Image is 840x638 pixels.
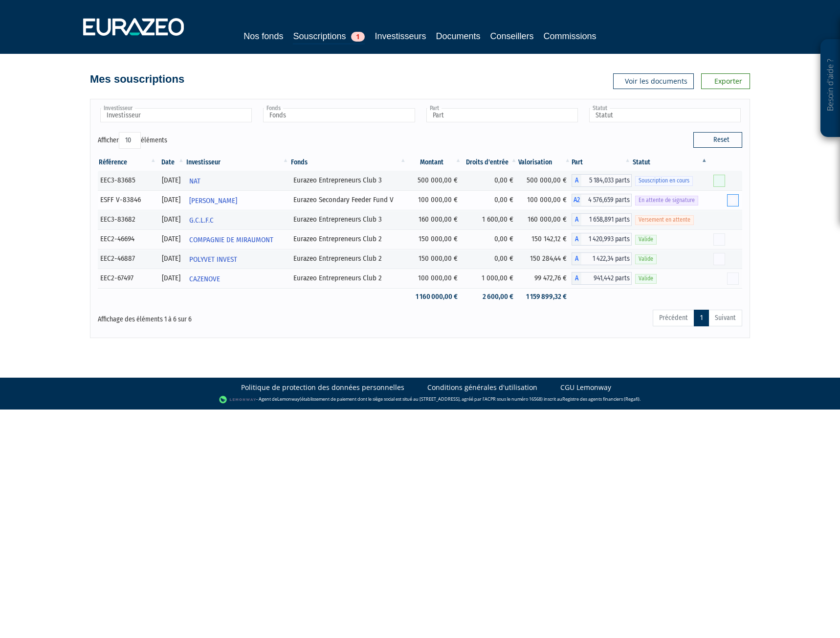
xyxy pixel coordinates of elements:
span: A2 [572,194,581,206]
select: Afficheréléments [119,132,141,149]
a: Lemonway [277,396,300,402]
td: 160 000,00 € [407,210,463,229]
div: - Agent de (établissement de paiement dont le siège social est situé au [STREET_ADDRESS], agréé p... [10,395,830,405]
button: Reset [693,132,742,148]
td: 1 600,00 € [463,210,518,229]
th: Date: activer pour trier la colonne par ordre croissant [157,154,185,171]
td: 1 000,00 € [463,269,518,288]
i: Voir l'investisseur [283,251,286,269]
th: Part: activer pour trier la colonne par ordre croissant [572,154,632,171]
h4: Mes souscriptions [90,73,184,85]
span: [PERSON_NAME] [189,192,237,210]
i: [Français] Personne physique [137,256,143,262]
span: NAT [189,172,200,190]
div: [DATE] [161,175,182,185]
span: POLYVET INVEST [189,251,237,269]
i: Voir l'investisseur [283,172,286,190]
p: Besoin d'aide ? [825,45,836,133]
td: 500 000,00 € [518,171,572,190]
span: Versement en attente [635,215,694,225]
span: CAZENOVE [189,270,220,288]
div: A - Eurazeo Entrepreneurs Club 2 [572,233,632,246]
label: Afficher éléments [98,132,167,149]
div: Eurazeo Entrepreneurs Club 2 [293,253,404,264]
i: Voir l'investisseur [283,231,286,249]
th: Droits d'entrée: activer pour trier la colonne par ordre croissant [463,154,518,171]
div: ESFF V-83846 [100,195,154,205]
td: 1 160 000,00 € [407,288,463,305]
div: Eurazeo Entrepreneurs Club 2 [293,273,404,283]
td: 1 159 899,32 € [518,288,572,305]
div: Eurazeo Secondary Feeder Fund V [293,195,404,205]
a: Investisseurs [375,29,426,43]
i: Voir l'investisseur [283,211,286,229]
a: [PERSON_NAME] [185,190,290,210]
div: EEC3-83685 [100,175,154,185]
span: Souscription en cours [635,176,693,185]
a: Conditions générales d'utilisation [427,383,537,392]
a: Voir les documents [613,73,694,89]
th: Investisseur: activer pour trier la colonne par ordre croissant [185,154,290,171]
img: logo-lemonway.png [219,395,257,405]
a: Registre des agents financiers (Regafi) [562,396,640,402]
div: A - Eurazeo Entrepreneurs Club 3 [572,174,632,187]
td: 500 000,00 € [407,171,463,190]
i: Voir l'investisseur [283,192,286,210]
span: Valide [635,274,657,283]
div: [DATE] [161,214,182,225]
div: [DATE] [161,253,182,264]
td: 150 142,12 € [518,229,572,249]
span: A [572,272,581,285]
div: EEC2-46694 [100,234,154,244]
a: G.C.L.F.C [185,210,290,229]
a: CAZENOVE [185,269,290,288]
span: 1 658,891 parts [581,213,632,226]
span: En attente de signature [635,196,698,205]
td: 100 000,00 € [407,190,463,210]
span: 1 422,34 parts [581,252,632,265]
span: 941,442 parts [581,272,632,285]
td: 100 000,00 € [407,269,463,288]
i: [Français] Personne physique [137,236,142,242]
td: 150 284,44 € [518,249,572,269]
div: A2 - Eurazeo Secondary Feeder Fund V [572,194,632,206]
th: Valorisation: activer pour trier la colonne par ordre croissant [518,154,572,171]
a: Nos fonds [243,29,283,43]
div: EEC3-83682 [100,214,154,225]
th: Référence : activer pour trier la colonne par ordre croissant [98,154,157,171]
div: EEC2-46887 [100,253,154,264]
span: COMPAGNIE DE MIRAUMONT [189,231,273,249]
a: CGU Lemonway [560,383,611,392]
td: 0,00 € [463,171,518,190]
div: Eurazeo Entrepreneurs Club 3 [293,214,404,225]
div: Eurazeo Entrepreneurs Club 2 [293,234,404,244]
a: Exporter [701,73,750,89]
div: EEC2-67497 [100,273,154,283]
td: 0,00 € [463,249,518,269]
td: 150 000,00 € [407,229,463,249]
span: 5 184,033 parts [581,174,632,187]
td: 99 472,76 € [518,269,572,288]
i: [Français] Personne physique [143,197,149,203]
span: 4 576,659 parts [581,194,632,206]
a: POLYVET INVEST [185,249,290,269]
td: 0,00 € [463,229,518,249]
i: [Français] Personne physique [138,217,143,223]
div: A - Eurazeo Entrepreneurs Club 2 [572,252,632,265]
th: Fonds: activer pour trier la colonne par ordre croissant [290,154,407,171]
i: [Français] Personne physique [136,275,141,281]
span: A [572,174,581,187]
a: Conseillers [490,29,534,43]
th: Montant: activer pour trier la colonne par ordre croissant [407,154,463,171]
span: A [572,252,581,265]
th: Statut : activer pour trier la colonne par ordre d&eacute;croissant [632,154,708,171]
div: [DATE] [161,234,182,244]
a: NAT [185,171,290,190]
div: Affichage des éléments 1 à 6 sur 6 [98,309,358,324]
div: A - Eurazeo Entrepreneurs Club 3 [572,213,632,226]
img: 1732889491-logotype_eurazeo_blanc_rvb.png [83,18,184,36]
span: A [572,213,581,226]
td: 2 600,00 € [463,288,518,305]
span: A [572,233,581,246]
td: 100 000,00 € [518,190,572,210]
